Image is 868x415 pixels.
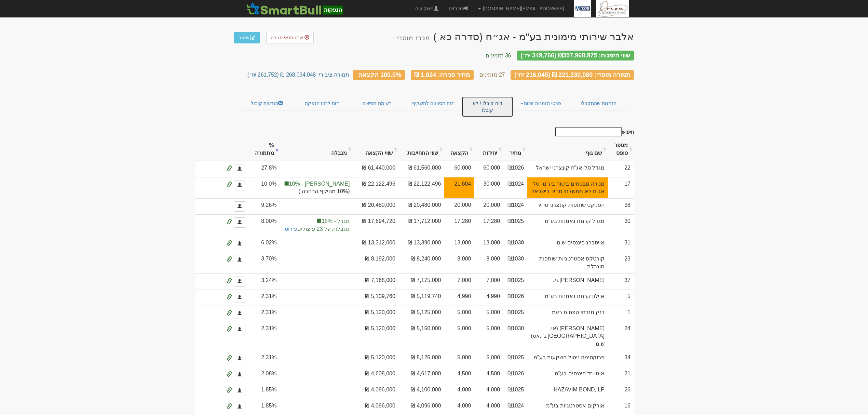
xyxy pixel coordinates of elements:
td: 4,096,000 ₪ [353,399,398,415]
td: ₪1024 [503,399,527,415]
td: 23 [608,252,634,273]
td: 5,000 [474,306,503,322]
td: ₪1030 [503,252,527,273]
td: 13,000 [444,236,474,252]
td: 7,168,000 ₪ [353,273,398,290]
td: 4,000 [474,383,503,399]
td: קורטקס אסטרטגיות שותפות מוגבלת [527,252,608,273]
td: 38 [608,198,634,214]
div: אלבר שירותי מימונית בע"מ - אג״ח (סדרה כא ) - הנפקה לציבור [397,31,634,42]
input: חיפוש [555,128,622,136]
td: 34 [608,351,634,367]
td: 4,000 [444,383,474,399]
td: ₪1025 [503,214,527,236]
td: מגדל סל-אג"ח קונצרני ישראל [527,161,608,177]
td: 20,000 [474,198,503,214]
a: דוח לרכז הנפקה [294,96,349,110]
span: שנה תנאי סגירה [271,35,303,40]
label: חיפוש [553,128,634,136]
small: 36 מזמינים [486,53,511,58]
td: 4,500 [474,367,503,383]
td: ₪1024 [503,177,527,199]
div: תמורה מוסדי: 221,230,080 ₪ (216,045 יח׳) [511,70,634,80]
td: 8,000 [444,252,474,273]
td: [PERSON_NAME].מ. [527,273,608,290]
td: 4,990 [444,290,474,306]
td: 13,390,000 ₪ [399,236,444,252]
td: 17,280 [474,214,503,236]
th: שווי התחייבות: activate to sort column ascending [399,138,444,161]
a: רשימת מפיצים [350,96,404,110]
th: שווי הקצאה: activate to sort column ascending [353,138,398,161]
td: 26 [608,383,634,399]
td: 17,712,000 ₪ [399,214,444,236]
a: דוח קיבלו / לא קיבלו [462,96,513,117]
td: 8,192,000 ₪ [353,252,398,273]
a: שמור [234,32,260,43]
td: [PERSON_NAME] (אי.[GEOGRAPHIC_DATA].ג'י.אס) ש.מ [527,322,608,351]
td: 4,990 [474,290,503,306]
td: 61,440,000 ₪ [353,161,398,177]
td: 2.31% [249,322,280,351]
td: בנק מזרחי טפחות בעמ [527,306,608,322]
th: מספר טופס: activate to sort column ascending [608,138,634,161]
td: איילון קרנות נאמנות בע"מ [527,290,608,306]
td: 2.31% [249,306,280,322]
a: שנה תנאי סגירה [266,32,314,43]
td: 5,150,000 ₪ [399,322,444,351]
a: פירוט [285,226,297,232]
td: 5 [608,290,634,306]
td: 5,000 [474,322,503,351]
td: 8,240,000 ₪ [399,252,444,273]
span: (10% מהיקף הרחבה ) [284,188,350,196]
td: אחוז הקצאה להצעה זו 72.0% [444,177,474,199]
small: מכרז מוסדי [397,34,430,42]
td: 5,120,000 ₪ [353,322,398,351]
td: הפניקס שותפות קונצרני סחיר [527,198,608,214]
a: הזמנות שהתקבלו [569,96,629,110]
td: 8.00% [249,214,280,236]
td: 4,500 [444,367,474,383]
td: 5,125,000 ₪ [399,306,444,322]
span: [PERSON_NAME] - 10% [284,180,350,188]
td: 3.24% [249,273,280,290]
td: אייסברג פיננסים ש.מ. [527,236,608,252]
td: 60,000 [474,161,503,177]
span: 100.0% הקצאה [358,71,401,78]
td: 37 [608,273,634,290]
td: ₪1024 [503,198,527,214]
td: 4,617,000 ₪ [399,367,444,383]
td: ₪1025 [503,383,527,399]
td: 31 [608,236,634,252]
div: שווי הזמנות: ₪357,968,975 (349,766 יח׳) [517,51,634,61]
td: 22,122,496 ₪ [353,177,398,199]
td: 22 [608,161,634,177]
td: 5,125,000 ₪ [399,351,444,367]
td: 10.0% [249,177,280,199]
td: 4,096,000 ₪ [399,399,444,415]
td: 27.8% [249,161,280,177]
td: 5,120,000 ₪ [353,351,398,367]
td: 4,000 [474,399,503,415]
span: מגדל - 15% [284,217,350,225]
td: א-טו-זד פיננסים בע"מ [527,367,608,383]
td: 5,000 [444,351,474,367]
td: מנורה מבטחים ביטוח בע"מ- סל אג"ח לא ממשלתי סחיר בישראל [527,177,608,199]
td: 17,694,720 ₪ [353,214,398,236]
td: 20,000 [444,198,474,214]
td: 5,109,760 ₪ [353,290,398,306]
td: ₪1026 [503,290,527,306]
td: ₪1030 [503,322,527,351]
td: 2.31% [249,290,280,306]
td: 2.31% [249,351,280,367]
td: 1.85% [249,399,280,415]
span: מגבלות על 23 פיצולים [284,225,350,233]
td: 13,312,000 ₪ [353,236,398,252]
td: ₪1025 [503,351,527,367]
a: פרטי הזמנות זוכות [513,96,568,110]
a: הודעות קיבול [239,96,294,110]
td: 7,175,000 ₪ [399,273,444,290]
td: 30,000 [474,177,503,199]
td: 4,000 [444,399,474,415]
a: דוח מסווגים לתשקיף [404,96,461,110]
